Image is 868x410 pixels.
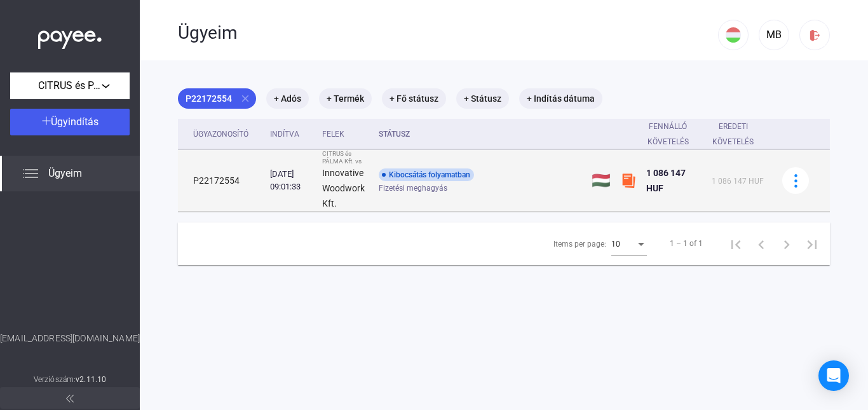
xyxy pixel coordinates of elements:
div: Open Intercom Messenger [818,360,849,391]
img: more-blue [789,174,803,188]
div: Kibocsátás folyamatban [379,168,474,181]
div: Ügyazonosító [193,126,260,142]
div: Ügyazonosító [193,126,248,142]
button: Previous page [749,231,774,256]
button: MB [759,20,789,50]
mat-chip: + Termék [319,88,372,109]
mat-select: Items per page: [611,236,647,251]
img: white-payee-white-dot.svg [38,24,102,50]
img: plus-white.svg [42,116,51,125]
button: First page [723,231,749,256]
img: szamlazzhu-mini [621,173,636,188]
span: Ügyeim [48,166,82,181]
button: Last page [799,231,825,256]
strong: Innovative Woodwork Kft. [322,168,365,208]
strong: v2.11.10 [76,375,106,384]
div: Fennálló követelés [646,119,690,149]
button: logout-red [799,20,830,50]
img: arrow-double-left-grey.svg [66,395,74,402]
img: list.svg [23,166,38,181]
img: logout-red [808,29,822,42]
td: P22172554 [178,150,265,212]
div: Eredeti követelés [712,119,766,149]
div: Felek [322,126,344,142]
div: Ügyeim [178,22,718,44]
div: Eredeti követelés [712,119,755,149]
th: Státusz [374,119,587,150]
span: 10 [611,240,620,249]
div: MB [763,27,785,43]
button: more-blue [782,167,809,194]
div: CITRUS és PÁLMA Kft. vs [322,150,369,165]
span: Ügyindítás [51,116,98,128]
div: Fennálló követelés [646,119,702,149]
button: Next page [774,231,799,256]
button: Ügyindítás [10,109,130,135]
mat-chip: + Indítás dátuma [519,88,602,109]
mat-chip: + Státusz [456,88,509,109]
img: HU [726,27,741,43]
mat-chip: + Adós [266,88,309,109]
span: CITRUS és PÁLMA Kft. [38,78,102,93]
mat-chip: P22172554 [178,88,256,109]
div: [DATE] 09:01:33 [270,168,312,193]
button: HU [718,20,749,50]
mat-chip: + Fő státusz [382,88,446,109]
div: Felek [322,126,369,142]
span: Fizetési meghagyás [379,181,447,196]
div: Items per page: [553,236,606,252]
div: Indítva [270,126,299,142]
span: 1 086 147 HUF [712,177,764,186]
span: 1 086 147 HUF [646,168,686,193]
div: 1 – 1 of 1 [670,236,703,251]
div: Indítva [270,126,312,142]
td: 🇭🇺 [587,150,616,212]
button: CITRUS és PÁLMA Kft. [10,72,130,99]
mat-icon: close [240,93,251,104]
